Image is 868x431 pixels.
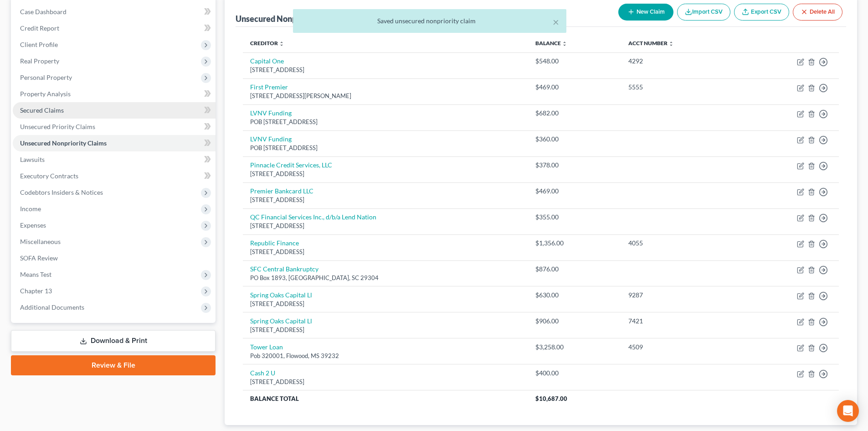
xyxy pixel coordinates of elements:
[628,291,734,300] div: 9287
[535,343,613,352] div: $3,258.00
[20,106,64,114] span: Secured Claims
[20,8,67,16] span: Case Dashboard
[250,187,313,195] a: Premier Bankcard LLC
[562,41,567,47] i: unfold_more
[13,135,216,151] a: Unsecured Nonpriority Claims
[553,16,559,27] button: ×
[628,317,734,326] div: 7421
[677,4,730,21] button: Import CSV
[13,119,216,135] a: Unsecured Priority Claims
[250,248,521,256] div: [STREET_ADDRESS]
[20,238,61,245] span: Miscellaneous
[535,187,613,196] div: $469.00
[628,57,734,66] div: 4292
[13,86,216,102] a: Property Analysis
[734,4,789,21] a: Export CSV
[13,151,216,168] a: Lawsuits
[250,265,318,273] a: SFC Central Bankruptcy
[20,41,58,48] span: Client Profile
[20,172,78,180] span: Executory Contracts
[13,250,216,266] a: SOFA Review
[300,16,559,26] div: Saved unsecured nonpriority claim
[20,287,52,295] span: Chapter 13
[250,326,521,334] div: [STREET_ADDRESS]
[535,213,613,222] div: $355.00
[535,395,567,402] span: $10,687.00
[628,239,734,248] div: 4055
[250,378,521,386] div: [STREET_ADDRESS]
[250,274,521,282] div: PO Box 1893, [GEOGRAPHIC_DATA], SC 29304
[20,205,41,213] span: Income
[20,188,103,196] span: Codebtors Insiders & Notices
[20,90,71,98] span: Property Analysis
[837,400,859,422] div: Open Intercom Messenger
[250,170,521,178] div: [STREET_ADDRESS]
[250,135,292,143] a: LVNV Funding
[535,83,613,92] div: $469.00
[618,4,673,21] button: New Claim
[250,66,521,74] div: [STREET_ADDRESS]
[250,83,288,91] a: First Premier
[20,156,45,163] span: Lawsuits
[20,73,72,81] span: Personal Property
[13,4,216,20] a: Case Dashboard
[20,123,95,130] span: Unsecured Priority Claims
[535,239,613,248] div: $1,356.00
[535,135,613,144] div: $360.00
[250,57,284,65] a: Capital One
[13,168,216,184] a: Executory Contracts
[628,83,734,92] div: 5555
[250,317,312,325] a: Spring Oaks Capital Ll
[20,270,51,278] span: Means Test
[20,221,46,229] span: Expenses
[668,41,674,47] i: unfold_more
[279,41,284,47] i: unfold_more
[250,213,376,221] a: QC Financial Services Inc., d/b/a Lend Nation
[250,291,312,299] a: Spring Oaks Capital Ll
[535,40,567,47] a: Balance unfold_more
[250,109,292,117] a: LVNV Funding
[11,330,216,352] a: Download & Print
[535,161,613,170] div: $378.00
[628,40,674,47] a: Acct Number unfold_more
[11,355,216,375] a: Review & File
[250,343,283,351] a: Tower Loan
[250,118,521,126] div: POB [STREET_ADDRESS]
[250,144,521,152] div: POB [STREET_ADDRESS]
[20,303,84,311] span: Additional Documents
[250,222,521,230] div: [STREET_ADDRESS]
[250,300,521,308] div: [STREET_ADDRESS]
[250,40,284,47] a: Creditor unfold_more
[20,139,107,147] span: Unsecured Nonpriority Claims
[13,102,216,119] a: Secured Claims
[250,92,521,100] div: [STREET_ADDRESS][PERSON_NAME]
[793,4,842,21] button: Delete All
[250,369,275,377] a: Cash 2 U
[250,352,521,360] div: Pob 320001, Flowood, MS 39232
[250,196,521,204] div: [STREET_ADDRESS]
[243,390,528,407] th: Balance Total
[20,254,58,262] span: SOFA Review
[535,57,613,66] div: $548.00
[250,161,332,169] a: Pinnacle Credit Services, LLC
[628,343,734,352] div: 4509
[535,291,613,300] div: $630.00
[535,109,613,118] div: $682.00
[535,317,613,326] div: $906.00
[535,265,613,274] div: $876.00
[20,57,59,65] span: Real Property
[250,239,299,247] a: Republic Finance
[535,369,613,378] div: $400.00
